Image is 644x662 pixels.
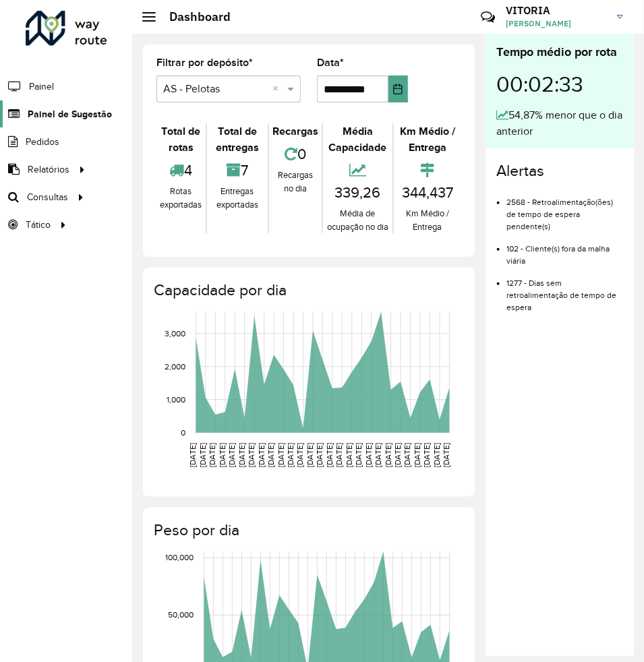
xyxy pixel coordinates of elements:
div: Km Médio / Entrega [397,207,458,233]
span: Consultas [27,190,68,204]
text: [DATE] [364,443,373,467]
h4: Peso por dia [154,521,461,540]
button: Choose Date [388,76,407,102]
text: [DATE] [403,443,412,467]
text: [DATE] [334,443,343,467]
text: [DATE] [237,443,246,467]
text: [DATE] [316,443,324,467]
div: Rotas exportadas [160,185,202,211]
span: Painel de Sugestão [28,107,112,121]
text: 50,000 [168,611,194,620]
span: Relatórios [28,162,69,177]
span: [PERSON_NAME] [506,18,607,30]
text: [DATE] [257,443,266,467]
text: [DATE] [276,443,285,467]
text: [DATE] [218,443,227,467]
text: [DATE] [208,443,216,467]
label: Filtrar por depósito [156,55,253,71]
text: [DATE] [413,443,421,467]
div: Média Capacidade [326,123,389,156]
text: 2,000 [165,362,185,371]
span: Clear all [272,81,284,97]
span: Tático [26,218,51,232]
li: 1277 - Dias sem retroalimentação de tempo de espera [506,267,623,313]
h2: Dashboard [156,9,231,24]
text: [DATE] [423,443,432,467]
h3: VITORIA [506,4,607,17]
h4: Alertas [496,162,623,181]
h4: Capacidade por dia [154,281,461,300]
span: Painel [29,80,54,94]
text: [DATE] [188,443,197,467]
div: Km Médio / Entrega [397,123,458,156]
text: [DATE] [305,443,314,467]
div: 339,26 [326,156,389,207]
text: [DATE] [325,443,334,467]
text: [DATE] [296,443,305,467]
li: 2568 - Retroalimentação(ões) de tempo de espera pendente(s) [506,186,623,233]
div: Recargas no dia [272,169,318,195]
div: Entregas exportadas [210,185,264,211]
text: 100,000 [165,553,194,562]
div: Recargas [272,123,318,140]
div: Média de ocupação no dia [326,207,389,233]
div: Tempo médio por rota [496,43,623,61]
div: 7 [210,156,264,185]
text: [DATE] [432,443,441,467]
text: [DATE] [198,443,207,467]
text: [DATE] [247,443,256,467]
text: [DATE] [384,443,392,467]
div: 00:02:33 [496,61,623,107]
label: Data [317,55,344,71]
div: 4 [160,156,202,185]
span: Pedidos [26,135,59,149]
text: [DATE] [266,443,275,467]
div: 54,87% menor que o dia anterior [496,107,623,140]
text: 1,000 [167,395,185,404]
a: Contato Rápido [473,3,502,32]
text: [DATE] [393,443,402,467]
text: [DATE] [442,443,451,467]
text: 0 [181,428,185,437]
text: [DATE] [374,443,382,467]
div: 0 [272,140,318,169]
text: [DATE] [286,443,295,467]
div: 344,437 [397,156,458,207]
li: 102 - Cliente(s) fora da malha viária [506,233,623,267]
text: [DATE] [227,443,236,467]
text: 3,000 [165,329,185,338]
div: Total de rotas [160,123,202,156]
div: Total de entregas [210,123,264,156]
text: [DATE] [345,443,353,467]
text: [DATE] [354,443,363,467]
